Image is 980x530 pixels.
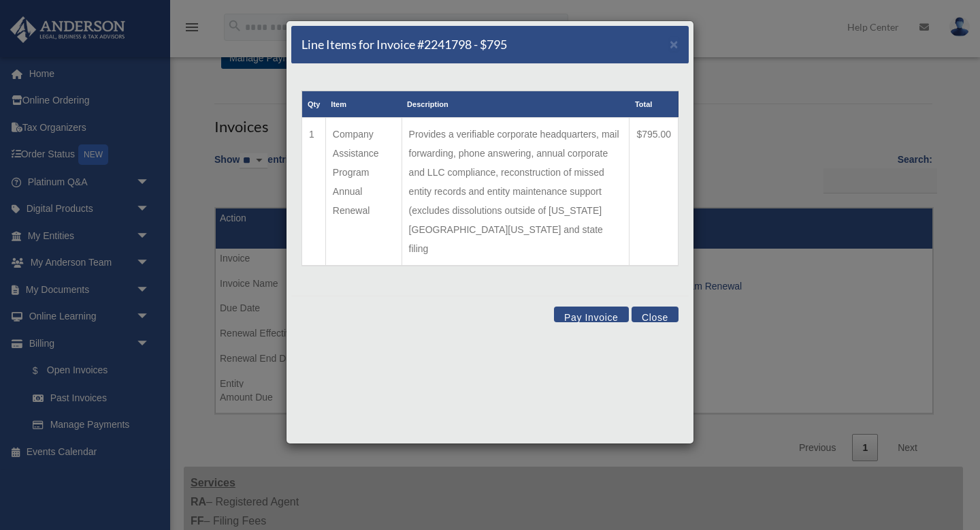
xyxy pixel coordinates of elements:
[632,307,679,322] button: Close
[325,118,402,266] td: Company Assistance Program Annual Renewal
[325,91,402,118] th: Item
[402,118,630,266] td: Provides a verifiable corporate headquarters, mail forwarding, phone answering, annual corporate ...
[630,118,679,266] td: $795.00
[670,37,679,51] button: Close
[301,36,507,53] h5: Line Items for Invoice #2241798 - $795
[630,91,679,118] th: Total
[670,36,679,52] span: ×
[554,307,629,322] button: Pay Invoice
[402,91,630,118] th: Description
[302,91,326,118] th: Qty
[302,118,326,266] td: 1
